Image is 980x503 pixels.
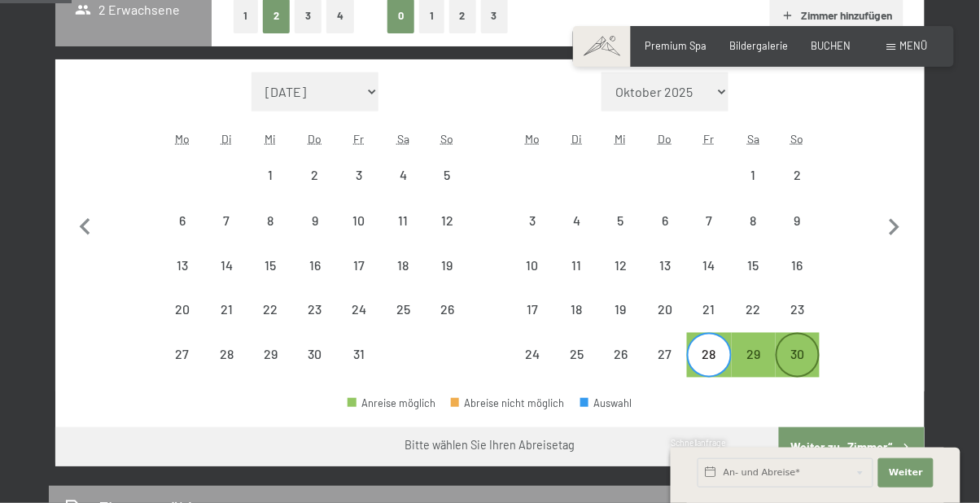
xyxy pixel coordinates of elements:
div: Fri Oct 17 2025 [337,243,381,287]
div: 12 [427,214,468,255]
div: Abreise nicht möglich [204,198,248,242]
div: Abreise nicht möglich [293,333,337,377]
div: 29 [733,348,774,389]
div: 28 [689,348,729,389]
div: Sat Nov 29 2025 [732,333,776,377]
div: 3 [512,214,553,255]
div: Abreise nicht möglich [643,243,687,287]
div: 21 [206,304,247,344]
div: Fri Nov 21 2025 [687,288,731,332]
div: Sat Oct 04 2025 [381,153,425,197]
div: 4 [383,168,423,209]
div: Abreise nicht möglich [337,333,381,377]
div: Auswahl [580,398,632,409]
div: Thu Oct 02 2025 [293,153,337,197]
div: Fri Oct 31 2025 [337,333,381,377]
div: Tue Nov 25 2025 [554,333,598,377]
div: 27 [645,348,685,389]
div: Thu Nov 06 2025 [643,198,687,242]
div: Mon Nov 10 2025 [510,243,554,287]
div: Abreise nicht möglich [776,288,820,332]
div: 22 [733,304,774,344]
div: 11 [556,259,597,300]
div: 19 [601,304,641,344]
div: Abreise nicht möglich [510,333,554,377]
div: Abreise nicht möglich [293,153,337,197]
div: 20 [645,304,685,344]
div: Wed Oct 01 2025 [248,153,292,197]
div: Mon Oct 06 2025 [160,198,204,242]
a: Bildergalerie [730,39,789,52]
span: Schnellanfrage [671,438,727,448]
div: Thu Nov 27 2025 [643,333,687,377]
div: 7 [206,214,247,255]
div: Abreise nicht möglich [381,198,425,242]
div: Abreise nicht möglich [776,198,820,242]
div: 30 [777,348,818,389]
div: 26 [427,304,468,344]
div: Thu Nov 20 2025 [643,288,687,332]
abbr: Montag [175,132,190,146]
div: 3 [339,168,379,209]
div: Mon Nov 17 2025 [510,288,554,332]
div: Abreise nicht möglich [554,333,598,377]
div: Abreise nicht möglich [426,198,470,242]
div: 15 [250,259,291,300]
div: Abreise nicht möglich [599,333,643,377]
div: Abreise nicht möglich [599,243,643,287]
a: BUCHEN [812,39,851,52]
div: 4 [556,214,597,255]
div: Abreise nicht möglich [732,153,776,197]
div: Abreise nicht möglich [337,198,381,242]
div: Tue Nov 04 2025 [554,198,598,242]
div: 9 [777,214,818,255]
div: Fri Oct 10 2025 [337,198,381,242]
div: Abreise nicht möglich [732,288,776,332]
div: Abreise nicht möglich [687,198,731,242]
div: Sun Oct 19 2025 [426,243,470,287]
div: Abreise nicht möglich [554,288,598,332]
div: Thu Oct 16 2025 [293,243,337,287]
abbr: Mittwoch [265,132,277,146]
div: Abreise nicht möglich [160,198,204,242]
div: Fri Nov 14 2025 [687,243,731,287]
div: Tue Oct 28 2025 [204,333,248,377]
div: 23 [295,304,335,344]
div: Bitte wählen Sie Ihren Abreisetag [405,437,575,453]
div: 30 [295,348,335,389]
div: Abreise nicht möglich [381,288,425,332]
div: Mon Nov 24 2025 [510,333,554,377]
abbr: Sonntag [441,132,454,146]
div: Abreise nicht möglich [599,288,643,332]
div: Tue Oct 14 2025 [204,243,248,287]
div: Abreise nicht möglich [337,243,381,287]
div: Abreise nicht möglich [426,153,470,197]
div: 7 [689,214,729,255]
div: Sat Oct 18 2025 [381,243,425,287]
abbr: Mittwoch [615,132,627,146]
abbr: Freitag [704,132,715,146]
div: 23 [777,304,818,344]
div: Abreise nicht möglich [732,198,776,242]
abbr: Samstag [747,132,759,146]
div: Wed Oct 29 2025 [248,333,292,377]
div: 6 [645,214,685,255]
div: Thu Nov 13 2025 [643,243,687,287]
div: Abreise möglich [776,333,820,377]
div: Abreise nicht möglich [293,198,337,242]
div: Tue Oct 21 2025 [204,288,248,332]
div: 14 [206,259,247,300]
div: Mon Oct 20 2025 [160,288,204,332]
div: 18 [556,304,597,344]
div: 22 [250,304,291,344]
div: Wed Oct 15 2025 [248,243,292,287]
div: Sun Nov 02 2025 [776,153,820,197]
div: 13 [645,259,685,300]
a: Premium Spa [645,39,707,52]
div: Sun Nov 09 2025 [776,198,820,242]
div: 25 [556,348,597,389]
div: Abreise nicht möglich [776,153,820,197]
div: 8 [250,214,291,255]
